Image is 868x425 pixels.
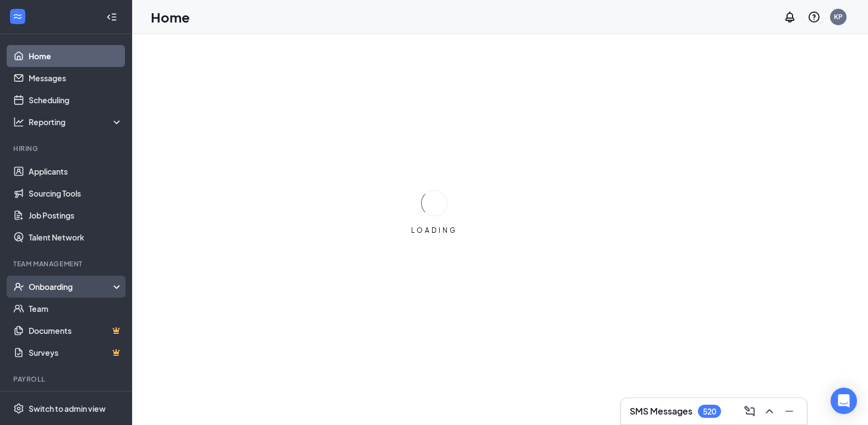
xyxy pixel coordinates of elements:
button: ChevronUp [761,402,778,420]
h3: SMS Messages [630,405,692,417]
a: Scheduling [29,89,123,111]
div: Open Intercom Messenger [831,388,857,414]
svg: ComposeMessage [743,405,756,418]
div: LOADING [407,226,462,235]
a: Job Postings [29,204,123,226]
svg: QuestionInfo [807,10,821,24]
svg: Notifications [783,10,796,24]
div: Team Management [13,259,121,269]
a: Applicants [29,160,123,182]
svg: Analysis [13,116,24,127]
a: Sourcing Tools [29,182,123,204]
button: ComposeMessage [741,402,758,420]
div: Onboarding [29,281,113,292]
h1: Home [151,8,190,26]
a: Team [29,298,123,320]
svg: Minimize [783,405,796,418]
div: Reporting [29,116,123,127]
svg: ChevronUp [763,405,776,418]
svg: WorkstreamLogo [12,11,23,22]
div: Hiring [13,144,121,153]
svg: Settings [13,403,24,414]
div: KP [834,12,843,21]
div: Switch to admin view [29,403,106,414]
a: SurveysCrown [29,342,123,364]
div: Payroll [13,374,121,384]
a: Home [29,45,123,67]
a: DocumentsCrown [29,320,123,342]
svg: Collapse [106,12,117,23]
svg: UserCheck [13,281,24,292]
a: Talent Network [29,226,123,248]
a: Messages [29,67,123,89]
div: 520 [703,407,716,416]
button: Minimize [780,402,798,420]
